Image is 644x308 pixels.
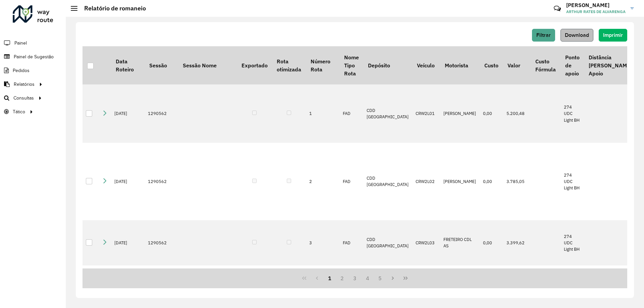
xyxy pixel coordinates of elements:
td: FAD [339,265,363,304]
td: FRETEIRO CDL AS [440,220,480,265]
button: 3 [348,272,361,285]
td: CDD [GEOGRAPHIC_DATA] [363,143,412,220]
td: [PERSON_NAME] [440,84,480,143]
span: Consultas [13,95,34,102]
span: Painel [14,40,27,47]
td: 274 UDC Light BH [560,220,584,265]
th: Exportado [237,46,272,84]
td: 274 UDC Light BH [560,143,584,220]
td: 1290562 [145,143,178,220]
th: Sessão Nome [178,46,237,84]
a: Contato Rápido [550,1,565,16]
th: Nome Tipo Rota [339,46,363,84]
span: Imprimir [603,32,623,38]
button: 4 [361,272,374,285]
td: 0,00 [480,220,503,265]
th: Custo Fórmula [531,46,560,84]
span: Download [565,32,589,38]
td: 1 [306,84,339,143]
td: 5.200,48 [503,84,531,143]
td: [PERSON_NAME] [440,143,480,220]
td: CDD [GEOGRAPHIC_DATA] [363,220,412,265]
td: CDD [GEOGRAPHIC_DATA] [363,265,412,304]
span: Relatórios [14,81,35,88]
td: 3.785,05 [503,143,531,220]
h3: [PERSON_NAME] [566,2,626,8]
td: 1290562 [145,220,178,265]
button: 1 [323,272,336,285]
button: Download [560,29,593,42]
th: Rota otimizada [272,46,306,84]
td: 274 UDC Light BH [560,265,584,304]
th: Custo [480,46,503,84]
button: 2 [336,272,348,285]
td: 3.399,62 [503,220,531,265]
td: 0,00 [480,265,503,304]
td: FRETEIRO CDL AS [440,265,480,304]
td: 2 [306,143,339,220]
th: Motorista [440,46,480,84]
th: Sessão [145,46,178,84]
td: CRW2L03 [412,220,440,265]
td: 274 UDC Light BH [560,84,584,143]
span: Filtrar [536,32,551,38]
td: FAD [339,220,363,265]
th: Distância [PERSON_NAME] Apoio [584,46,636,84]
th: Veículo [412,46,440,84]
button: 5 [374,272,387,285]
th: Data Roteiro [111,46,145,84]
td: [DATE] [111,84,145,143]
h2: Relatório de romaneio [77,5,146,12]
td: 0,00 [480,143,503,220]
td: 1290562 [145,265,178,304]
button: Next Page [386,272,399,285]
button: Filtrar [532,29,555,42]
button: Last Page [399,272,412,285]
button: Imprimir [599,29,627,42]
th: Valor [503,46,531,84]
td: [DATE] [111,143,145,220]
td: CRW2L02 [412,143,440,220]
th: Número Rota [306,46,339,84]
span: Tático [13,108,25,115]
td: CRW2L01 [412,84,440,143]
th: Depósito [363,46,412,84]
td: CDD [GEOGRAPHIC_DATA] [363,84,412,143]
td: FAD [339,84,363,143]
td: [DATE] [111,220,145,265]
td: 0,00 [480,84,503,143]
td: FAD [339,143,363,220]
td: 4 [306,265,339,304]
td: 1290562 [145,84,178,143]
td: [DATE] [111,265,145,304]
td: 3.975,30 [503,265,531,304]
td: CRW2L04 [412,265,440,304]
span: Painel de Sugestão [14,53,54,60]
span: Pedidos [13,67,30,74]
th: Ponto de apoio [560,46,584,84]
span: ARTHUR RATES DE ALVARENGA [566,9,626,15]
td: 3 [306,220,339,265]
